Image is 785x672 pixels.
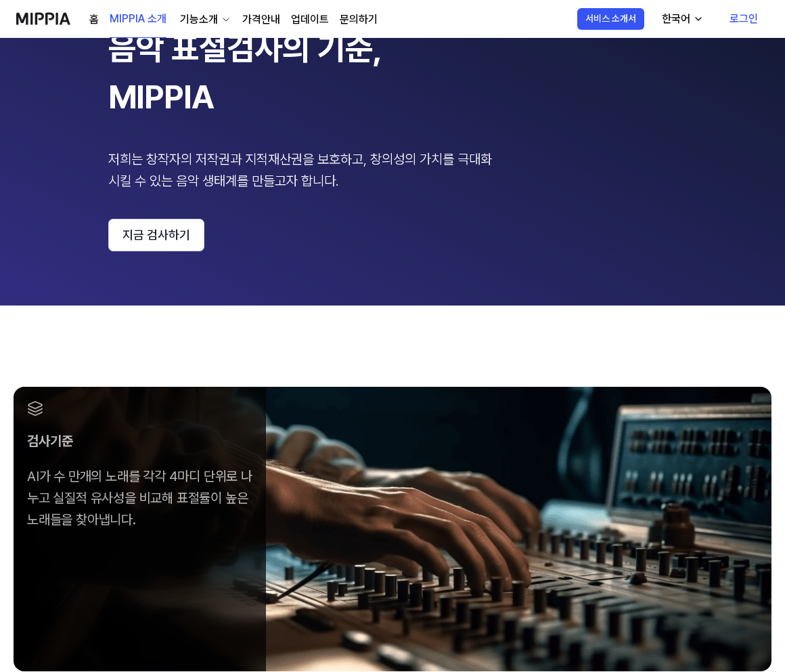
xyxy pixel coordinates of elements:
a: 가격안내 [242,12,280,28]
a: 문의하기 [340,12,378,28]
a: 홈 [89,12,99,28]
button: 한국어 [651,5,712,33]
button: 지금 검사하기 [108,219,204,251]
a: 지금 검사하기 [108,219,677,251]
a: MIPPIA 소개 [110,1,166,38]
div: 저희는 창작자의 저작권과 지적재산권을 보호하고, 창의성의 가치를 극대화 시킬 수 있는 음악 생태계를 만들고자 합니다. [108,148,501,192]
div: 기능소개 [177,12,221,28]
div: 음악 표절검사의 기준, MIPPIA [108,24,501,121]
img: firstImage [14,387,771,671]
div: AI가 수 만개의 노래를 각각 4마디 단위로 나누고 실질적 유사성을 비교해 표절률이 높은 노래들을 찾아냅니다. [27,465,252,530]
button: 서비스 소개서 [577,8,644,30]
a: 업데이트 [291,12,329,28]
button: 기능소개 [177,12,231,28]
div: 한국어 [659,11,693,27]
div: 검사기준 [27,430,252,452]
